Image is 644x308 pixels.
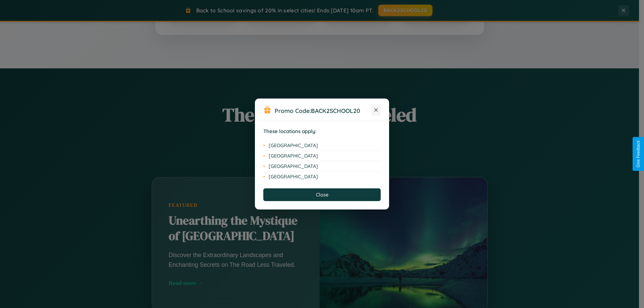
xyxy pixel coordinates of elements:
h3: Promo Code: [275,107,371,114]
button: Close [263,188,381,201]
li: [GEOGRAPHIC_DATA] [263,140,381,151]
li: [GEOGRAPHIC_DATA] [263,161,381,172]
b: BACK2SCHOOL20 [311,107,360,114]
div: Give Feedback [636,140,641,168]
li: [GEOGRAPHIC_DATA] [263,151,381,161]
strong: These locations apply: [263,128,317,134]
li: [GEOGRAPHIC_DATA] [263,172,381,182]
